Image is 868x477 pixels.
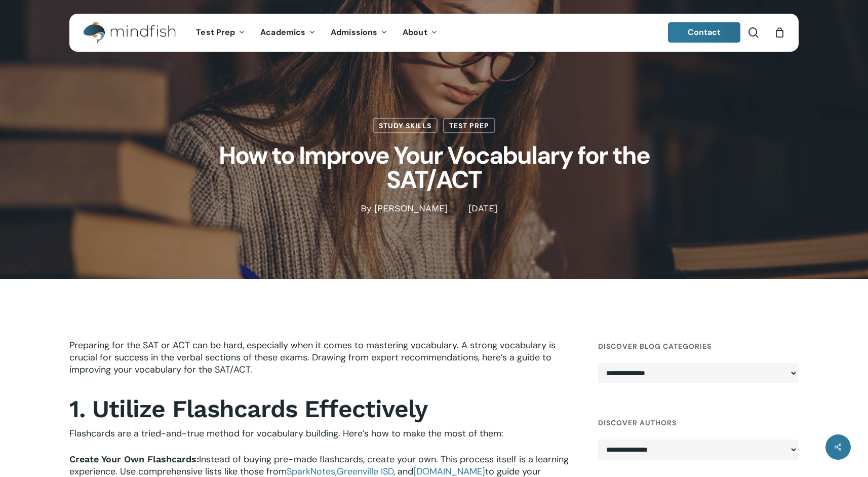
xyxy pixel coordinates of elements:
[443,118,495,133] a: Test Prep
[395,28,445,37] a: About
[688,27,721,38] span: Contact
[69,454,199,464] b: Create Your Own Flashcards:
[598,414,799,432] h4: Discover Authors
[69,14,799,52] header: Main Menu
[598,337,799,355] h4: Discover Blog Categories
[668,22,741,43] a: Contact
[188,28,253,37] a: Test Prep
[196,27,235,38] span: Test Prep
[181,133,687,202] h1: How to Improve Your Vocabulary for the SAT/ACT
[69,339,556,376] span: Preparing for the SAT or ACT can be hard, especially when it comes to mastering vocabulary. A str...
[458,205,507,212] span: [DATE]
[373,118,438,133] a: Study Skills
[403,27,427,38] span: About
[361,205,371,212] span: By
[188,14,445,52] nav: Main Menu
[260,27,305,38] span: Academics
[69,394,427,423] strong: 1. Utilize Flashcards Effectively
[69,427,503,439] span: Flashcards are a tried-and-true method for vocabulary building. Here’s how to make the most of them:
[323,28,395,37] a: Admissions
[331,27,377,38] span: Admissions
[253,28,323,37] a: Academics
[374,203,448,213] a: [PERSON_NAME]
